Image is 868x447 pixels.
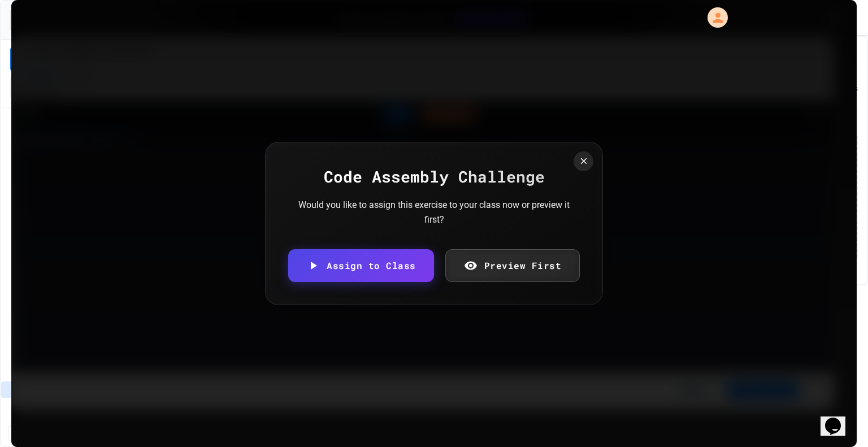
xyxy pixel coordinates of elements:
iframe: chat widget [821,402,857,436]
div: Would you like to assign this exercise to your class now or preview it first? [298,198,570,227]
a: Assign to Class [288,249,434,282]
a: Preview First [445,249,580,282]
div: My Account [696,5,731,31]
div: Code Assembly Challenge [288,165,580,189]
